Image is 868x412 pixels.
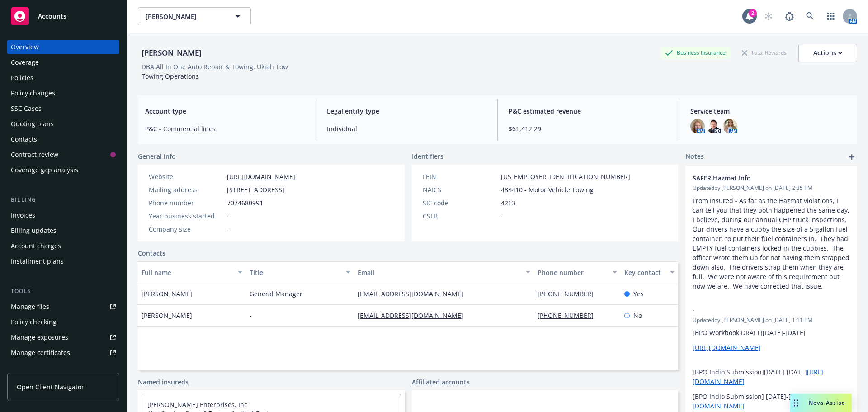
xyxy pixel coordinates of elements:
[509,124,668,133] span: $61,412.29
[149,185,223,194] div: Mailing address
[693,184,850,192] span: Updated by [PERSON_NAME] on [DATE] 2:35 PM
[358,268,520,277] div: Email
[790,394,802,412] div: Drag to move
[538,268,607,277] div: Phone number
[246,261,354,283] button: Title
[138,248,165,258] a: Contacts
[7,71,119,85] a: Policies
[693,328,850,337] p: [BPO Workbook DRAFT][DATE]-[DATE]
[11,40,39,54] div: Overview
[801,7,819,25] a: Search
[227,224,229,234] span: -
[354,261,534,283] button: Email
[423,198,497,208] div: SIC code
[423,211,497,221] div: CSLB
[142,62,288,71] div: DBA: All In One Auto Repair & Towing; Ukiah Tow
[412,377,470,387] a: Affiliated accounts
[660,47,730,58] div: Business Insurance
[7,55,119,70] a: Coverage
[11,346,70,360] div: Manage certificates
[7,40,119,54] a: Overview
[685,166,857,298] div: SAFER Hazmat InfoUpdatedby [PERSON_NAME] on [DATE] 2:35 PMFrom Insured - As far as the Hazmat vio...
[358,289,471,298] a: [EMAIL_ADDRESS][DOMAIN_NAME]
[7,361,119,375] a: Manage claims
[501,198,515,208] span: 4213
[138,47,205,59] div: [PERSON_NAME]
[327,124,486,133] span: Individual
[7,101,119,116] a: SSC Cases
[11,86,55,100] div: Policy changes
[7,86,119,100] a: Policy changes
[846,152,857,162] a: add
[142,311,192,320] span: [PERSON_NAME]
[11,55,39,70] div: Coverage
[693,316,850,324] span: Updated by [PERSON_NAME] on [DATE] 1:11 PM
[227,172,295,181] a: [URL][DOMAIN_NAME]
[690,106,850,116] span: Service team
[798,44,857,62] button: Actions
[7,299,119,314] a: Manage files
[11,223,57,238] div: Billing updates
[501,211,503,221] span: -
[7,346,119,360] a: Manage certificates
[7,223,119,238] a: Billing updates
[11,163,78,177] div: Coverage gap analysis
[11,299,49,314] div: Manage files
[7,147,119,162] a: Contract review
[38,13,66,20] span: Accounts
[327,106,486,116] span: Legal entity type
[780,7,798,25] a: Report a Bug
[142,289,192,298] span: [PERSON_NAME]
[621,261,678,283] button: Key contact
[423,185,497,194] div: NAICS
[149,172,223,181] div: Website
[7,330,119,345] a: Manage exposures
[809,399,844,407] span: Nova Assist
[149,224,223,234] div: Company size
[790,394,852,412] button: Nova Assist
[693,196,851,290] span: From Insured - As far as the Hazmat violations, I can tell you that they both happened the same d...
[693,367,850,386] p: [BPO Indio Submission][DATE]-[DATE]
[138,261,246,283] button: Full name
[693,305,826,315] span: -
[11,117,54,131] div: Quoting plans
[149,211,223,221] div: Year business started
[813,44,842,62] div: Actions
[7,195,119,204] div: Billing
[693,173,826,183] span: SAFER Hazmat Info
[145,124,305,133] span: P&C - Commercial lines
[707,119,721,133] img: photo
[142,72,199,81] span: Towing Operations
[250,268,340,277] div: Title
[11,254,64,269] div: Installment plans
[7,287,119,296] div: Tools
[149,198,223,208] div: Phone number
[534,261,620,283] button: Phone number
[7,315,119,329] a: Policy checking
[7,239,119,253] a: Account charges
[633,289,644,298] span: Yes
[142,268,232,277] div: Full name
[690,119,705,133] img: photo
[538,289,601,298] a: [PHONE_NUMBER]
[7,117,119,131] a: Quoting plans
[737,47,791,58] div: Total Rewards
[509,106,668,116] span: P&C estimated revenue
[11,208,35,223] div: Invoices
[138,152,176,161] span: General info
[633,311,642,320] span: No
[7,208,119,223] a: Invoices
[822,7,840,25] a: Switch app
[423,172,497,181] div: FEIN
[138,7,251,25] button: [PERSON_NAME]
[227,198,263,208] span: 7074680991
[147,400,247,409] a: [PERSON_NAME] Enterprises, Inc
[145,106,305,116] span: Account type
[11,330,68,345] div: Manage exposures
[7,132,119,147] a: Contacts
[685,152,704,162] span: Notes
[412,152,443,161] span: Identifiers
[11,71,33,85] div: Policies
[624,268,665,277] div: Key contact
